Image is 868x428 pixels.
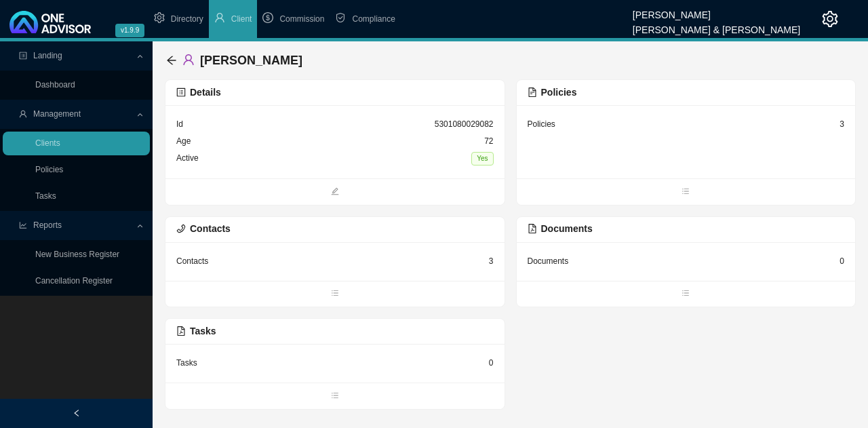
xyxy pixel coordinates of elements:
[115,24,144,37] span: v1.9.9
[517,288,856,301] span: bars
[214,12,225,23] span: user
[33,51,62,60] span: Landing
[484,136,493,146] span: 72
[171,14,203,24] span: Directory
[176,87,186,97] span: profile
[73,409,81,417] span: left
[176,134,191,148] div: Age
[165,186,505,199] span: edit
[176,224,186,233] span: phone
[435,117,494,131] div: 5301080029082
[262,12,273,23] span: dollar
[176,326,186,336] span: file-pdf
[166,55,177,66] div: back
[176,356,197,370] div: Tasks
[489,254,494,268] div: 3
[165,390,505,404] span: bars
[528,223,593,234] span: Documents
[231,14,252,24] span: Client
[35,138,60,148] a: Clients
[528,117,555,131] div: Policies
[35,80,75,90] a: Dashboard
[840,117,844,131] div: 3
[176,223,231,234] span: Contacts
[176,117,183,131] div: Id
[335,12,346,23] span: safety
[176,326,216,336] span: Tasks
[19,52,27,60] span: profile
[35,276,113,286] a: Cancellation Register
[35,165,63,174] a: Policies
[517,186,856,199] span: bars
[9,11,91,33] img: 2df55531c6924b55f21c4cf5d4484680-logo-light.svg
[182,54,195,66] span: user
[19,110,27,118] span: user
[840,254,844,268] div: 0
[279,14,324,24] span: Commission
[33,109,81,119] span: Management
[176,151,199,166] div: Active
[19,221,27,229] span: line-chart
[471,152,493,166] span: Yes
[528,224,537,233] span: file-pdf
[166,55,177,66] span: arrow-left
[200,54,302,67] span: [PERSON_NAME]
[633,3,800,18] div: [PERSON_NAME]
[176,254,208,268] div: Contacts
[35,191,56,201] a: Tasks
[822,11,838,27] span: setting
[154,12,165,23] span: setting
[33,220,62,230] span: Reports
[176,87,221,98] span: Details
[633,18,800,33] div: [PERSON_NAME] & [PERSON_NAME]
[489,356,494,370] div: 0
[165,288,505,301] span: bars
[352,14,395,24] span: Compliance
[35,250,119,259] a: New Business Register
[528,254,569,268] div: Documents
[528,87,577,98] span: Policies
[528,87,537,97] span: file-text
